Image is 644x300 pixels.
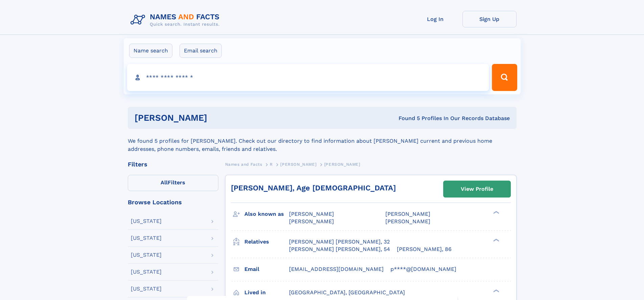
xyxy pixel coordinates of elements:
[408,11,462,27] a: Log In
[135,114,303,122] h1: [PERSON_NAME]
[270,162,273,167] span: R
[492,210,500,215] div: ❯
[128,11,225,29] img: Logo Names and Facts
[225,160,262,168] a: Names and Facts
[127,64,489,91] input: search input
[385,218,430,225] span: [PERSON_NAME]
[244,263,289,275] h3: Email
[161,179,168,186] span: All
[231,184,396,192] a: [PERSON_NAME], Age [DEMOGRAPHIC_DATA]
[128,129,517,153] div: We found 5 profiles for [PERSON_NAME]. Check out our directory to find information about [PERSON_...
[129,44,172,58] label: Name search
[461,181,493,197] div: View Profile
[131,218,162,224] div: [US_STATE]
[289,218,334,225] span: [PERSON_NAME]
[270,160,273,168] a: R
[131,286,162,292] div: [US_STATE]
[128,199,218,205] div: Browse Locations
[180,44,222,58] label: Email search
[289,238,390,246] a: [PERSON_NAME] [PERSON_NAME], 32
[128,161,218,167] div: Filters
[289,289,405,296] span: [GEOGRAPHIC_DATA], [GEOGRAPHIC_DATA]
[244,236,289,248] h3: Relatives
[280,162,316,167] span: [PERSON_NAME]
[492,238,500,242] div: ❯
[289,266,384,272] span: [EMAIL_ADDRESS][DOMAIN_NAME]
[462,11,517,27] a: Sign Up
[385,211,430,217] span: [PERSON_NAME]
[397,246,452,253] a: [PERSON_NAME], 86
[303,115,510,122] div: Found 5 Profiles In Our Records Database
[444,181,510,197] a: View Profile
[492,64,517,91] button: Search Button
[128,175,218,191] label: Filters
[492,289,500,293] div: ❯
[324,162,360,167] span: [PERSON_NAME]
[131,252,162,258] div: [US_STATE]
[289,246,390,253] a: [PERSON_NAME] [PERSON_NAME], 54
[244,208,289,220] h3: Also known as
[244,287,289,298] h3: Lived in
[131,235,162,241] div: [US_STATE]
[131,269,162,275] div: [US_STATE]
[289,211,334,217] span: [PERSON_NAME]
[280,160,316,168] a: [PERSON_NAME]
